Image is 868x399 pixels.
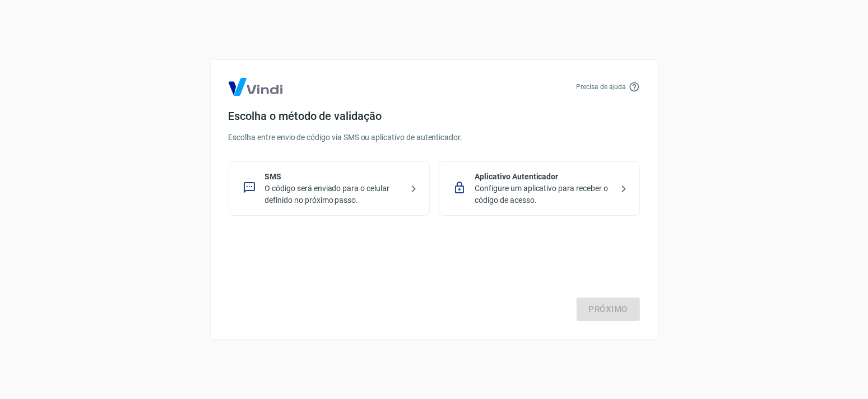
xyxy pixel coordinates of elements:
p: Escolha entre envio de código via SMS ou aplicativo de autenticador. [229,132,640,143]
p: Precisa de ajuda [576,82,626,92]
p: SMS [265,171,402,183]
img: Logo Vind [229,78,282,96]
div: SMSO código será enviado para o celular definido no próximo passo. [229,161,430,216]
div: Aplicativo AutenticadorConfigure um aplicativo para receber o código de acesso. [439,161,640,216]
p: O código será enviado para o celular definido no próximo passo. [265,183,402,206]
p: Aplicativo Autenticador [475,171,612,183]
p: Configure um aplicativo para receber o código de acesso. [475,183,612,206]
h4: Escolha o método de validação [229,109,640,123]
